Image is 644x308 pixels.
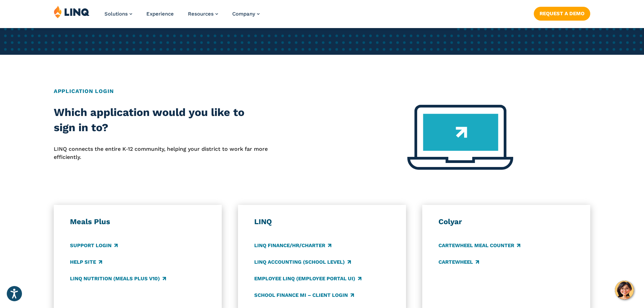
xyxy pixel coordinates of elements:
h3: Meals Plus [70,217,206,227]
h3: LINQ [254,217,390,227]
h2: Which application would you like to sign in to? [54,105,268,136]
a: Support Login [70,242,118,249]
nav: Primary Navigation [104,5,260,28]
button: Hello, have a question? Let’s chat. [615,281,634,300]
a: Solutions [104,11,132,17]
h3: Colyar [438,217,574,227]
a: Company [232,11,260,17]
span: Solutions [104,11,128,17]
a: LINQ Finance/HR/Charter [254,242,331,249]
a: LINQ Accounting (school level) [254,258,351,266]
p: LINQ connects the entire K‑12 community, helping your district to work far more efficiently. [54,145,268,162]
img: LINQ | K‑12 Software [54,5,90,18]
a: Help Site [70,258,102,266]
a: Resources [188,11,218,17]
a: Request a Demo [534,7,590,20]
a: School Finance MI – Client Login [254,291,354,299]
span: Resources [188,11,214,17]
a: CARTEWHEEL Meal Counter [438,242,520,249]
nav: Button Navigation [534,5,590,20]
a: Experience [146,11,174,17]
h2: Application Login [54,87,590,95]
a: Employee LINQ (Employee Portal UI) [254,275,361,282]
span: Company [232,11,255,17]
a: CARTEWHEEL [438,258,479,266]
a: LINQ Nutrition (Meals Plus v10) [70,275,166,282]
